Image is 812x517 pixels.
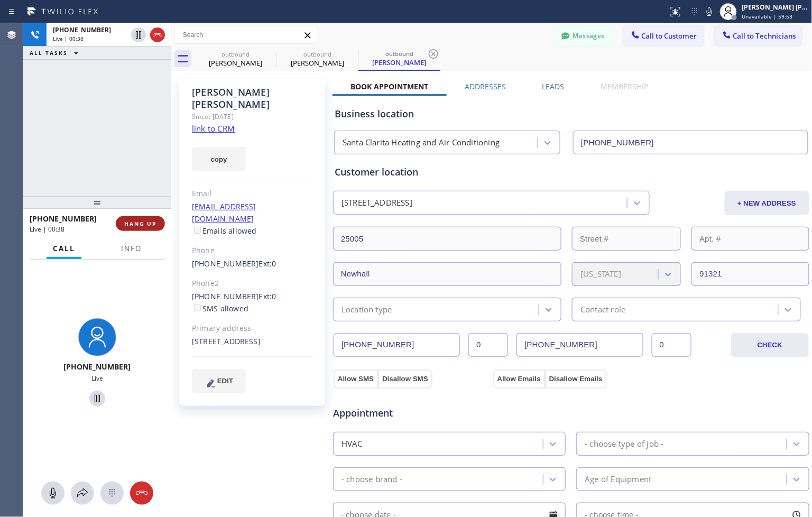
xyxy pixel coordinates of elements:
[359,58,439,67] div: [PERSON_NAME]
[196,58,275,68] div: [PERSON_NAME]
[742,13,793,20] span: Unavailable | 59:53
[702,4,717,19] button: Mute
[259,258,276,269] span: Ext: 0
[334,370,378,389] button: Allow SMS
[623,26,704,46] button: Call to Customer
[175,26,317,43] input: Search
[731,333,808,357] button: CHECK
[121,244,142,253] span: Info
[378,370,432,389] button: Disallow SMS
[131,27,146,42] button: Hold Customer
[573,131,808,154] input: Phone Number
[124,220,156,227] span: HANG UP
[335,107,808,121] div: Business location
[217,377,233,385] span: EDIT
[359,47,439,70] div: Jeff Lohman
[192,303,248,313] label: SMS allowed
[115,238,148,259] button: Info
[342,473,402,485] div: - choose brand -
[196,50,275,58] div: outbound
[192,147,246,171] button: copy
[742,3,809,12] div: [PERSON_NAME] [PERSON_NAME]
[91,374,103,383] span: Live
[192,278,313,290] div: Phone2
[23,47,89,59] button: ALL TASKS
[333,227,561,251] input: Address
[278,50,357,58] div: outbound
[342,303,392,316] div: Location type
[493,370,545,389] button: Allow Emails
[334,333,460,357] input: Phone Number
[150,27,165,42] button: Hang up
[192,123,235,134] a: link to CRM
[30,49,68,57] span: ALL TASKS
[192,336,313,348] div: [STREET_ADDRESS]
[359,50,439,58] div: outbound
[196,47,275,71] div: Caroline Wolf
[64,362,131,372] span: [PHONE_NUMBER]
[342,438,363,450] div: HVAC
[116,216,165,231] button: HANG UP
[100,482,124,505] button: Open dialpad
[545,370,607,389] button: Disallow Emails
[733,31,796,41] span: Call to Technicians
[71,482,94,505] button: Open directory
[30,214,97,224] span: [PHONE_NUMBER]
[642,31,697,41] span: Call to Customer
[30,225,64,234] span: Live | 00:38
[192,110,313,123] div: Since: [DATE]
[572,227,681,251] input: Street #
[89,391,105,407] button: Hold Customer
[192,86,313,110] div: [PERSON_NAME] [PERSON_NAME]
[278,58,357,68] div: [PERSON_NAME]
[192,201,256,224] a: [EMAIL_ADDRESS][DOMAIN_NAME]
[601,81,649,91] label: Membership
[192,369,246,393] button: EDIT
[194,304,201,311] input: SMS allowed
[192,245,313,257] div: Phone
[343,137,500,149] div: Santa Clarita Heating and Air Conditioning
[335,165,808,179] div: Customer location
[542,81,565,91] label: Leads
[130,482,153,505] button: Hang up
[342,197,412,209] div: [STREET_ADDRESS]
[691,227,809,251] input: Apt. #
[194,227,201,234] input: Emails allowed
[715,26,802,46] button: Call to Technicians
[41,482,64,505] button: Mute
[192,226,257,236] label: Emails allowed
[465,81,506,91] label: Addresses
[652,333,691,357] input: Ext. 2
[192,258,259,269] a: [PHONE_NUMBER]
[585,438,663,450] div: - choose type of job -
[691,262,809,286] input: ZIP
[555,26,613,46] button: Messages
[725,191,809,215] button: + NEW ADDRESS
[192,322,313,335] div: Primary address
[333,406,491,420] span: Appointment
[53,244,75,253] span: Call
[585,473,651,485] div: Age of Equipment
[580,303,625,316] div: Contact role
[278,47,357,71] div: Jeff Lohman
[192,188,313,200] div: Email
[47,238,81,259] button: Call
[53,25,111,34] span: [PHONE_NUMBER]
[259,291,276,301] span: Ext: 0
[516,333,643,357] input: Phone Number 2
[350,81,428,91] label: Book Appointment
[53,35,84,42] span: Live | 00:38
[333,262,561,286] input: City
[468,333,508,357] input: Ext.
[192,291,259,301] a: [PHONE_NUMBER]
